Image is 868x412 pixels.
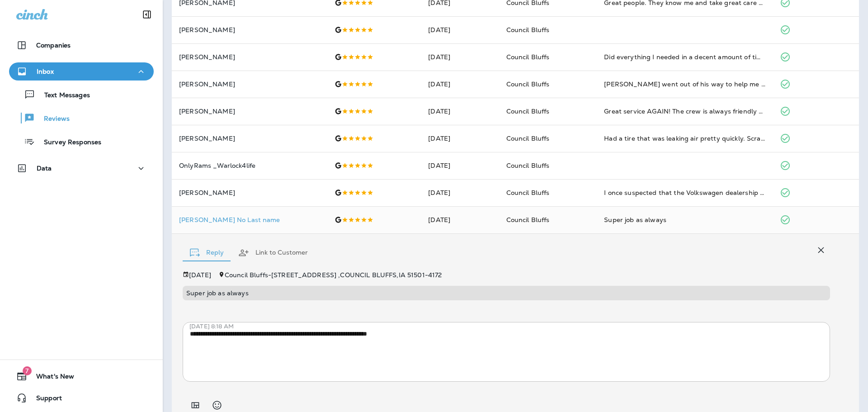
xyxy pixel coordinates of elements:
span: Council Bluffs [506,80,550,88]
div: I once suspected that the Volkswagen dealership was trying to rip me off and brought my Golf to J... [604,188,765,197]
span: Council Bluffs [506,216,550,224]
td: [DATE] [421,125,499,152]
button: Link to Customer [231,237,315,269]
span: Council Bluffs [506,134,550,142]
span: What's New [27,373,74,384]
td: [DATE] [421,152,499,179]
div: Click to view Customer Drawer [179,216,320,223]
span: Council Bluffs [506,189,550,197]
div: Did everything I needed in a decent amount of time and kept me informed of the progress. Plus the... [604,52,765,62]
div: Had a tire that was leaking air pretty quickly. Scrambling around to find a place around 430pm. W... [604,134,765,143]
span: Council Bluffs [506,53,550,61]
div: Jacob went out of his way to help me out this morning! Excellent service and Excellent staff. Tha... [604,80,765,89]
span: Council Bluffs - [STREET_ADDRESS] , COUNCIL BLUFFS , IA 51501-4172 [225,271,442,279]
button: Text Messages [9,85,154,104]
button: Data [9,159,154,177]
button: Inbox [9,62,154,81]
td: [DATE] [421,43,499,71]
span: Council Bluffs [506,107,550,115]
td: [DATE] [421,16,499,43]
button: Reply [183,237,231,269]
p: [PERSON_NAME] [179,189,320,196]
p: [PERSON_NAME] [179,26,320,33]
button: Collapse Sidebar [134,5,160,24]
p: OnlyRams _Warlock4life [179,162,320,169]
p: [PERSON_NAME] No Last name [179,216,320,223]
p: Companies [36,42,71,49]
button: Reviews [9,109,154,128]
p: Super job as always [186,289,826,297]
div: Great service AGAIN! The crew is always friendly with a sense of humor. And the mechanics know wh... [604,107,765,116]
td: [DATE] [421,179,499,206]
span: Support [27,394,62,405]
p: [PERSON_NAME] [179,135,320,142]
span: 7 [23,366,32,375]
td: [DATE] [421,206,499,233]
button: Survey Responses [9,132,154,151]
p: [PERSON_NAME] [179,81,320,88]
p: Inbox [37,68,54,75]
span: Council Bluffs [506,161,550,170]
button: Companies [9,36,154,54]
td: [DATE] [421,98,499,125]
p: [DATE] [189,271,211,279]
p: [DATE] 8:18 AM [189,323,837,330]
p: Data [37,165,52,172]
p: [PERSON_NAME] [179,53,320,61]
td: [DATE] [421,71,499,98]
button: Support [9,389,154,407]
p: Text Messages [35,91,90,100]
p: Survey Responses [35,138,101,147]
button: 7What's New [9,367,154,385]
div: Super job as always [604,215,765,224]
span: Council Bluffs [506,26,550,34]
p: Reviews [35,115,70,123]
p: [PERSON_NAME] [179,108,320,115]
